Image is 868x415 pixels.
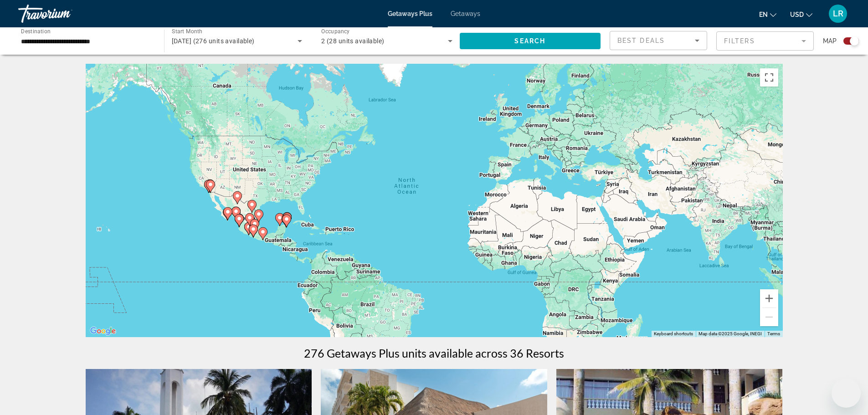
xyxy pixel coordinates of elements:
span: Occupancy [321,28,350,35]
button: Change currency [790,8,812,21]
span: 2 (28 units available) [321,37,385,45]
button: Filter [716,31,814,51]
iframe: Button to launch messaging window [832,379,861,408]
span: en [759,11,768,18]
span: [DATE] (276 units available) [172,37,255,45]
a: Getaways [451,10,480,17]
a: Terms (opens in new tab) [767,331,780,336]
span: Search [514,37,545,45]
span: Start Month [172,28,202,35]
span: USD [790,11,804,18]
button: Keyboard shortcuts [654,331,693,337]
a: Travorium [18,2,109,26]
button: User Menu [826,4,850,23]
span: LR [833,9,843,18]
button: Change language [759,8,776,21]
img: Google [88,325,118,337]
a: Open this area in Google Maps (opens a new window) [88,325,118,337]
span: Best Deals [617,37,665,44]
span: Map data ©2025 Google, INEGI [699,331,762,336]
button: Zoom in [760,289,778,307]
a: Getaways Plus [388,10,432,17]
h1: 276 Getaways Plus units available across 36 Resorts [304,346,564,360]
mat-select: Sort by [617,35,699,46]
button: Zoom out [760,308,778,326]
button: Toggle fullscreen view [760,68,778,87]
span: Map [823,35,837,47]
span: Destination [21,28,51,34]
button: Search [460,33,601,49]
